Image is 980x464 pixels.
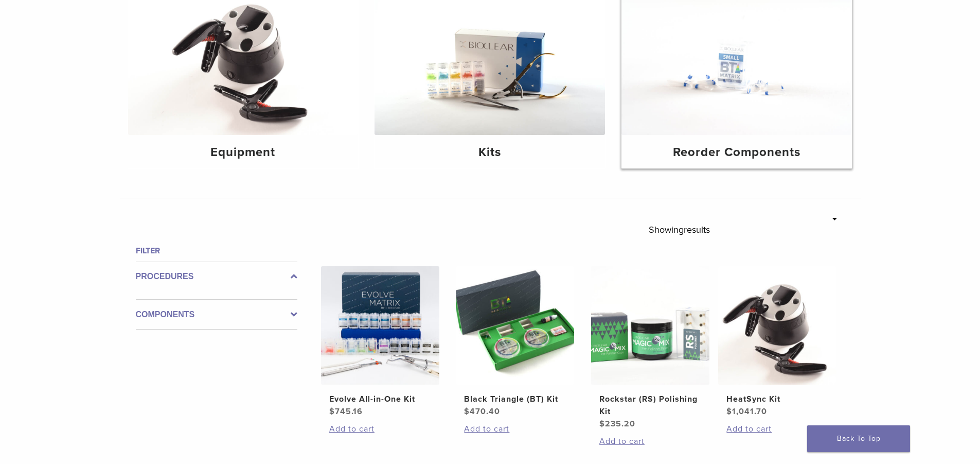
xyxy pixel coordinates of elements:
h4: Kits [383,143,597,162]
h4: Equipment [136,143,350,162]
a: Back To Top [807,425,910,452]
bdi: 745.16 [329,406,363,417]
h2: Black Triangle (BT) Kit [464,393,566,405]
a: Evolve All-in-One KitEvolve All-in-One Kit $745.16 [320,266,440,418]
img: Evolve All-in-One Kit [321,266,439,385]
label: Procedures [136,270,297,283]
a: Add to cart: “Black Triangle (BT) Kit” [464,423,566,435]
span: $ [464,406,470,417]
a: Add to cart: “HeatSync Kit” [726,423,828,435]
bdi: 470.40 [464,406,500,417]
bdi: 1,041.70 [726,406,767,417]
img: Black Triangle (BT) Kit [456,266,574,385]
h4: Reorder Components [630,143,844,162]
h2: Rockstar (RS) Polishing Kit [599,393,701,418]
a: HeatSync KitHeatSync Kit $1,041.70 [718,266,838,418]
span: $ [329,406,335,417]
a: Add to cart: “Evolve All-in-One Kit” [329,423,431,435]
bdi: 235.20 [599,419,635,429]
h2: Evolve All-in-One Kit [329,393,431,405]
img: Rockstar (RS) Polishing Kit [591,266,709,385]
a: Black Triangle (BT) KitBlack Triangle (BT) Kit $470.40 [455,266,575,418]
p: Showing results [649,219,710,240]
img: HeatSync Kit [718,266,836,385]
label: Components [136,308,297,321]
a: Rockstar (RS) Polishing KitRockstar (RS) Polishing Kit $235.20 [591,266,710,430]
h2: HeatSync Kit [726,393,828,405]
h4: Filter [136,245,297,257]
span: $ [599,419,605,429]
span: $ [726,406,732,417]
a: Add to cart: “Rockstar (RS) Polishing Kit” [599,435,701,448]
